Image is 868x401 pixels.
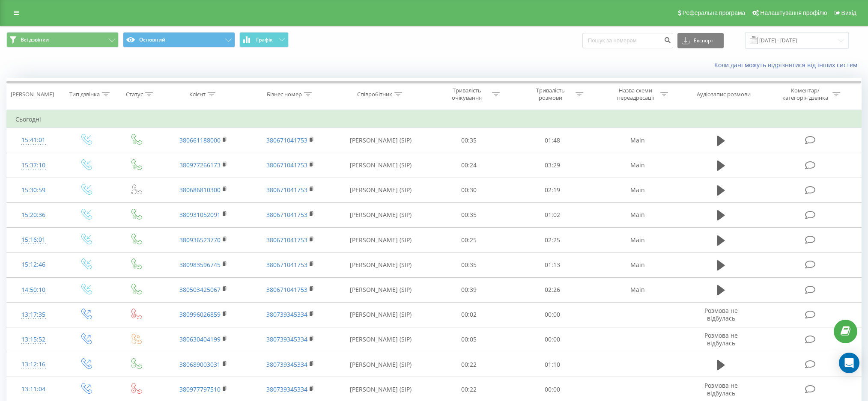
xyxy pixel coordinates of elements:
td: [PERSON_NAME] (SIP) [334,178,427,202]
td: [PERSON_NAME] (SIP) [334,252,427,277]
td: 00:35 [427,128,511,153]
td: [PERSON_NAME] (SIP) [334,202,427,227]
a: 380503425067 [179,285,221,294]
div: 15:12:46 [15,256,51,273]
a: 380671041753 [266,211,307,219]
a: 380983596745 [179,261,221,269]
a: 380671041753 [266,186,307,194]
td: Main [594,228,681,252]
td: [PERSON_NAME] (SIP) [334,128,427,153]
td: 01:02 [510,202,594,227]
td: 00:35 [427,202,511,227]
div: Open Intercom Messenger [839,353,859,373]
div: 13:12:16 [15,356,51,373]
a: 380671041753 [266,236,307,244]
div: 15:20:36 [15,207,51,223]
span: Розмова не відбулась [704,306,738,322]
td: Main [594,252,681,277]
td: 00:02 [427,302,511,327]
td: Сьогодні [7,111,862,128]
button: Основний [123,32,235,48]
button: Графік [239,32,289,48]
button: Експорт [677,33,724,48]
div: 15:16:01 [15,232,51,248]
a: 380671041753 [266,285,307,294]
span: Вихід [841,9,856,16]
div: Бізнес номер [267,91,302,98]
td: 00:35 [427,252,511,277]
td: [PERSON_NAME] (SIP) [334,228,427,252]
td: Main [594,277,681,302]
a: Коли дані можуть відрізнятися вiд інших систем [714,61,862,69]
a: 380739345334 [266,335,307,343]
td: [PERSON_NAME] (SIP) [334,153,427,178]
span: Графік [256,37,273,43]
td: 01:48 [510,128,594,153]
a: 380630404199 [179,335,221,343]
div: Співробітник [357,91,392,98]
a: 380977797510 [179,385,221,393]
div: Тривалість розмови [528,87,573,101]
span: Розмова не відбулась [704,381,738,397]
a: 380686810300 [179,186,221,194]
td: 00:30 [427,178,511,202]
div: 13:17:35 [15,306,51,323]
div: 14:50:10 [15,282,51,298]
td: [PERSON_NAME] (SIP) [334,302,427,327]
div: Аудіозапис розмови [697,91,751,98]
td: 00:00 [510,327,594,352]
div: 13:11:04 [15,381,51,398]
div: 15:37:10 [15,157,51,174]
div: Клієнт [189,91,206,98]
td: [PERSON_NAME] (SIP) [334,352,427,377]
td: Main [594,202,681,227]
td: Main [594,178,681,202]
div: 15:41:01 [15,132,51,149]
div: Назва схеми переадресації [612,87,658,101]
a: 380739345334 [266,360,307,368]
td: 02:25 [510,228,594,252]
a: 380671041753 [266,261,307,269]
td: 02:26 [510,277,594,302]
td: 03:29 [510,153,594,178]
td: 00:22 [427,352,511,377]
a: 380996026859 [179,310,221,318]
div: [PERSON_NAME] [11,91,54,98]
div: Тип дзвінка [69,91,100,98]
td: 01:13 [510,252,594,277]
div: Статус [126,91,143,98]
td: 00:25 [427,228,511,252]
td: 00:00 [510,302,594,327]
td: [PERSON_NAME] (SIP) [334,277,427,302]
a: 380931052091 [179,211,221,219]
a: 380739345334 [266,385,307,393]
a: 380661188000 [179,136,221,144]
span: Реферальна програма [683,9,746,16]
a: 380977266173 [179,161,221,169]
input: Пошук за номером [582,33,673,48]
td: Main [594,128,681,153]
a: 380689003031 [179,360,221,368]
span: Всі дзвінки [21,36,49,43]
button: Всі дзвінки [6,32,119,48]
span: Налаштування профілю [760,9,827,16]
td: 00:39 [427,277,511,302]
a: 380671041753 [266,136,307,144]
td: 00:05 [427,327,511,352]
td: Main [594,153,681,178]
td: 01:10 [510,352,594,377]
div: Тривалість очікування [444,87,490,101]
td: 02:19 [510,178,594,202]
td: [PERSON_NAME] (SIP) [334,327,427,352]
span: Розмова не відбулась [704,331,738,347]
div: Коментар/категорія дзвінка [780,87,830,101]
a: 380739345334 [266,310,307,318]
div: 13:15:52 [15,331,51,348]
td: 00:24 [427,153,511,178]
div: 15:30:59 [15,182,51,199]
a: 380671041753 [266,161,307,169]
a: 380936523770 [179,236,221,244]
